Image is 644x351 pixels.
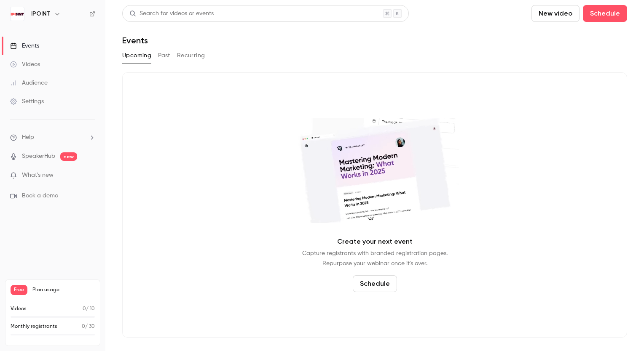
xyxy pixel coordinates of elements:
[60,152,77,161] span: new
[82,324,85,329] span: 0
[10,42,39,50] div: Events
[10,79,48,87] div: Audience
[22,133,34,142] span: Help
[122,35,148,45] h1: Events
[11,7,24,21] img: IPOINT
[158,49,170,62] button: Past
[11,323,57,330] p: Monthly registrants
[22,171,54,180] span: What's new
[531,5,580,22] button: New video
[32,287,95,293] span: Plan usage
[337,237,413,247] p: Create your next event
[583,5,627,22] button: Schedule
[10,133,95,142] li: help-dropdown-opener
[11,285,27,295] span: Free
[83,306,86,311] span: 0
[85,172,95,179] iframe: Noticeable Trigger
[122,49,151,62] button: Upcoming
[22,191,58,200] span: Book a demo
[353,275,397,292] button: Schedule
[31,10,51,18] h6: IPOINT
[129,9,214,18] div: Search for videos or events
[82,323,95,330] p: / 30
[302,248,448,269] p: Capture registrants with branded registration pages. Repurpose your webinar once it's over.
[10,60,40,69] div: Videos
[22,152,55,161] a: SpeakerHub
[177,49,205,62] button: Recurring
[10,97,44,106] div: Settings
[83,305,95,313] p: / 10
[11,305,27,313] p: Videos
